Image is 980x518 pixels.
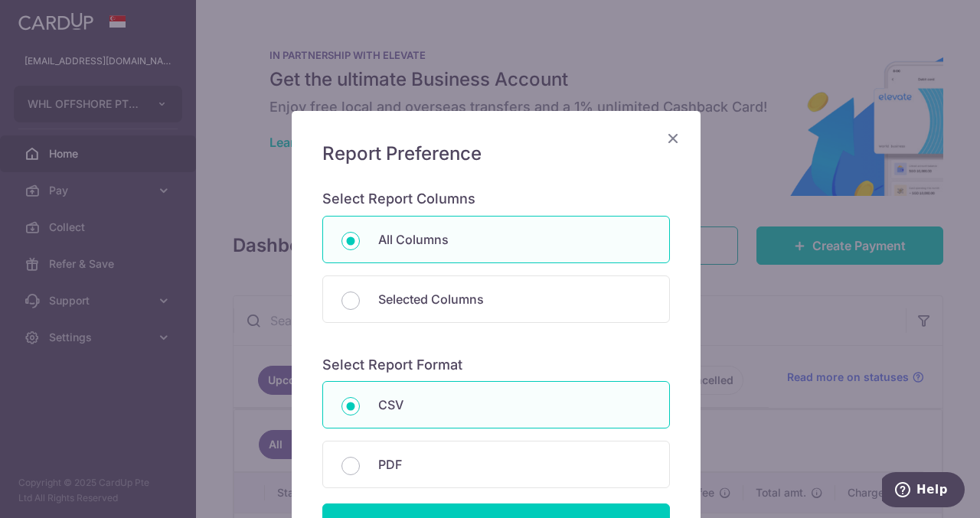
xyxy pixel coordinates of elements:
[882,472,965,510] iframe: Opens a widget where you can find more information
[322,191,670,208] h6: Select Report Columns
[378,290,651,308] p: Selected Columns
[322,142,670,166] h5: Report Preference
[378,396,651,414] p: CSV
[664,129,682,148] button: Close
[378,230,651,249] p: All Columns
[378,455,651,474] p: PDF
[322,357,670,374] h6: Select Report Format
